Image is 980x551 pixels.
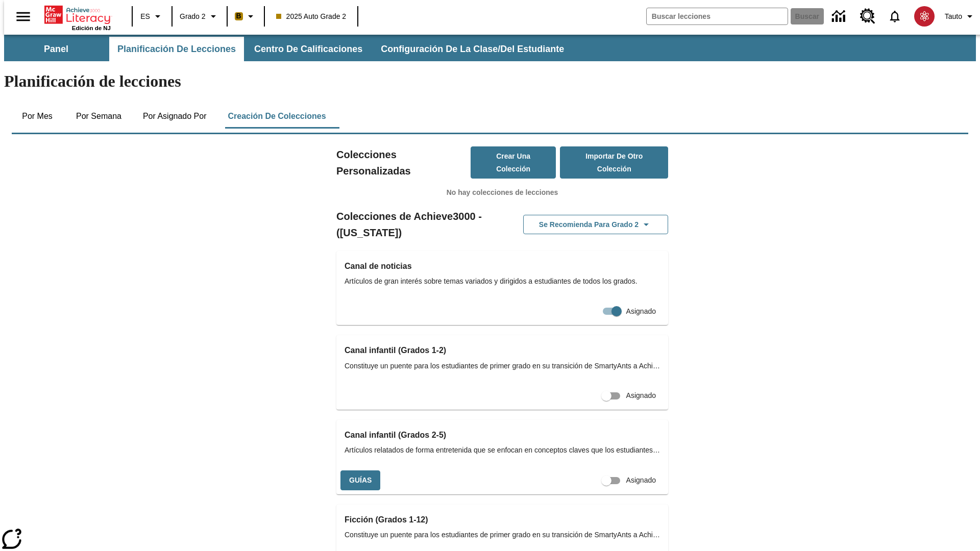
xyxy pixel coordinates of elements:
[945,11,962,22] span: Tauto
[5,37,107,61] button: Panel
[626,390,656,401] span: Asignado
[345,276,660,287] span: Artículos de gran interés sobre temas variados y dirigidos a estudiantes de todos los grados.
[231,7,261,26] button: Boost El color de la clase es anaranjado claro. Cambiar el color de la clase.
[560,146,668,179] button: Importar de otro Colección
[44,5,111,25] a: Portada
[109,37,244,61] button: Planificación de lecciones
[908,3,941,30] button: Escoja un nuevo avatar
[135,104,215,129] button: Por asignado por
[336,208,502,241] h2: Colecciones de Achieve3000 - ([US_STATE])
[276,11,347,22] span: 2025 Auto Grade 2
[471,146,556,179] button: Crear una colección
[345,530,660,540] span: Constituye un puente para los estudiantes de primer grado en su transición de SmartyAnts a Achiev...
[340,470,380,490] button: Guías
[219,104,334,129] button: Creación de colecciones
[236,10,241,22] span: B
[626,306,656,317] span: Asignado
[180,11,206,22] span: Grado 2
[254,43,362,55] span: Centro de calificaciones
[345,445,660,456] span: Artículos relatados de forma entretenida que se enfocan en conceptos claves que los estudiantes a...
[381,43,564,55] span: Configuración de la clase/del estudiante
[647,8,788,24] input: Buscar campo
[626,475,656,486] span: Asignado
[345,428,660,442] h3: Canal infantil (Grados 2-5)
[345,361,660,371] span: Constituye un puente para los estudiantes de primer grado en su transición de SmartyAnts a Achiev...
[117,43,236,55] span: Planificación de lecciones
[68,104,130,129] button: Por semana
[44,43,68,55] span: Panel
[373,37,572,61] button: Configuración de la clase/del estudiante
[136,7,168,26] button: Lenguaje: ES, Selecciona un idioma
[941,7,980,26] button: Perfil/Configuración
[854,3,881,30] a: Centro de recursos, Se abrirá en una pestaña nueva.
[336,146,471,179] h2: Colecciones Personalizadas
[8,2,38,32] button: Abrir el menú lateral
[4,35,976,61] div: Subbarra de navegación
[4,72,976,91] h1: Planificación de lecciones
[44,4,111,31] div: Portada
[914,6,935,27] img: avatar image
[345,343,660,358] h3: Canal infantil (Grados 1-2)
[176,7,224,26] button: Grado: Grado 2, Elige un grado
[345,513,660,527] h3: Ficción (Grados 1-12)
[72,25,111,31] span: Edición de NJ
[12,104,63,129] button: Por mes
[345,259,660,273] h3: Canal de noticias
[246,37,371,61] button: Centro de calificaciones
[336,187,668,198] p: No hay colecciones de lecciones
[826,3,854,31] a: Centro de información
[881,3,908,30] a: Notificaciones
[140,11,150,22] span: ES
[523,215,668,235] button: Se recomienda para Grado 2
[4,37,573,61] div: Subbarra de navegación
